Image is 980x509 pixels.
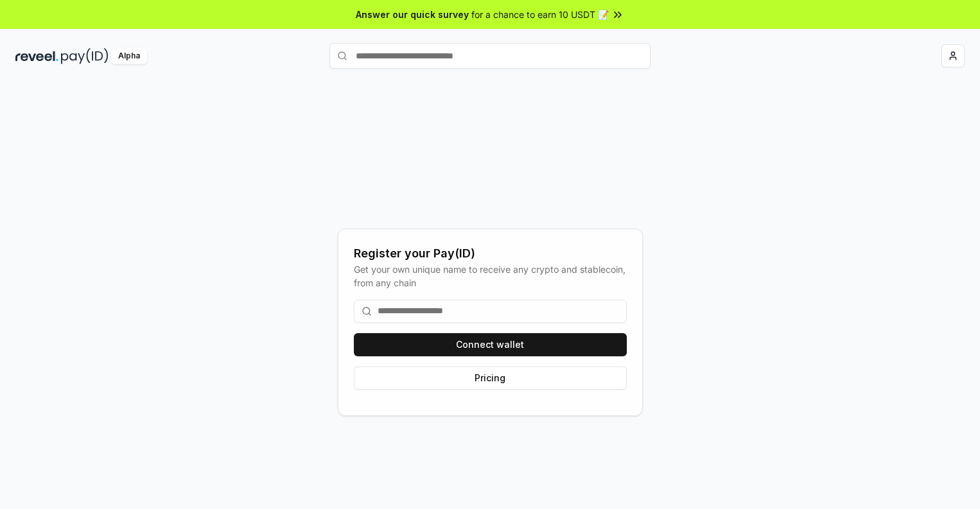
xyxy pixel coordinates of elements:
button: Pricing [354,367,627,390]
button: Connect wallet [354,333,627,356]
img: reveel_dark [15,48,58,64]
div: Get your own unique name to receive any crypto and stablecoin, from any chain [354,263,627,289]
img: pay_id [61,48,109,64]
span: Answer our quick survey [356,8,469,21]
div: Alpha [111,48,147,64]
span: for a chance to earn 10 USDT 📝 [471,8,609,21]
div: Register your Pay(ID) [354,245,627,263]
